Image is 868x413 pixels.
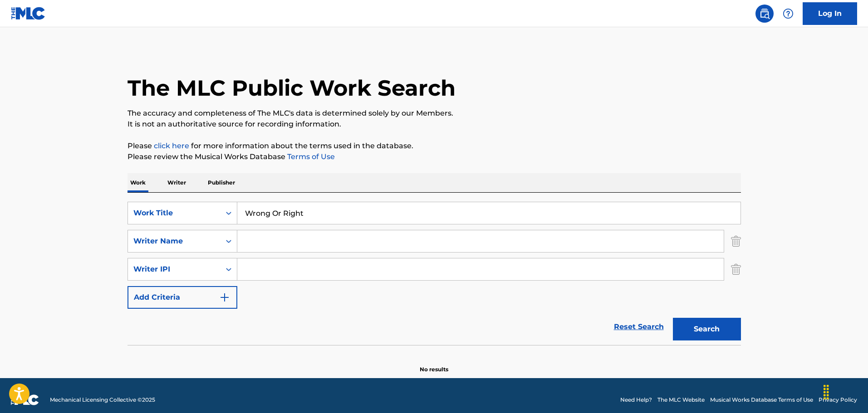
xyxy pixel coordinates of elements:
p: Please for more information about the terms used in the database. [128,141,741,151]
h1: The MLC Public Work Search [128,74,456,102]
div: Work Title [133,208,215,219]
p: The accuracy and completeness of The MLC's data is determined solely by our Members. [128,108,741,119]
form: Search Form [128,202,741,345]
div: Help [779,5,797,23]
button: Search [673,318,741,340]
p: Work [128,173,148,192]
a: Reset Search [609,317,668,337]
div: Writer IPI [133,264,215,275]
a: Musical Works Database Terms of Use [710,396,813,404]
div: Writer Name [133,236,215,247]
div: Drag [819,379,834,406]
a: Need Help? [620,396,652,404]
img: MLC Logo [11,7,46,20]
img: search [759,8,770,19]
span: Mechanical Licensing Collective © 2025 [50,396,155,404]
p: Writer [165,173,189,192]
a: Log In [803,2,857,25]
a: Terms of Use [285,152,335,161]
img: help [783,8,794,19]
p: Publisher [205,173,238,192]
p: It is not an authoritative source for recording information. [128,119,741,130]
img: Delete Criterion [731,230,741,253]
a: Privacy Policy [819,396,857,404]
p: Please review the Musical Works Database [128,151,741,162]
img: Delete Criterion [731,258,741,281]
img: 9d2ae6d4665cec9f34b9.svg [219,292,230,303]
a: Public Search [755,5,774,23]
iframe: Chat Widget [823,369,868,413]
button: Add Criteria [128,286,237,309]
a: click here [154,141,189,150]
p: No results [420,355,448,374]
a: The MLC Website [657,396,705,404]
